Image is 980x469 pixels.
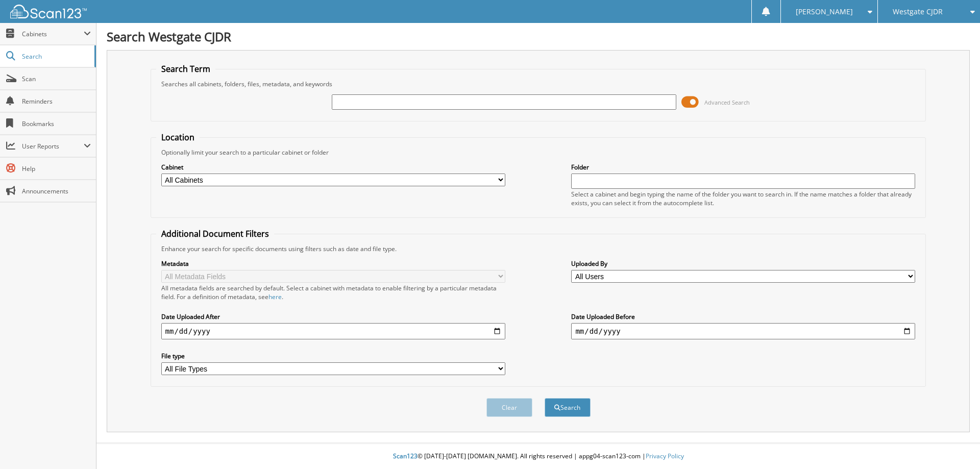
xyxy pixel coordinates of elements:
label: Date Uploaded After [161,312,505,321]
span: Help [22,164,91,173]
label: Folder [571,163,915,171]
span: Search [22,52,89,61]
label: Uploaded By [571,259,915,268]
button: Clear [486,398,532,417]
button: Search [545,398,591,417]
span: Cabinets [22,30,84,38]
h1: Search Westgate CJDR [107,28,970,45]
span: Scan [22,75,91,83]
label: Metadata [161,259,505,268]
legend: Additional Document Filters [156,228,274,239]
span: Reminders [22,97,91,106]
span: Announcements [22,187,91,195]
label: File type [161,352,505,360]
span: Scan123 [393,452,418,460]
span: Bookmarks [22,119,91,128]
iframe: Chat Widget [929,420,980,469]
span: Advanced Search [704,98,750,106]
input: start [161,323,505,339]
a: Privacy Policy [646,452,684,460]
a: here [268,292,282,301]
div: Enhance your search for specific documents using filters such as date and file type. [156,244,921,253]
legend: Location [156,132,200,143]
div: Select a cabinet and begin typing the name of the folder you want to search in. If the name match... [571,190,915,207]
span: Westgate CJDR [893,9,943,15]
label: Date Uploaded Before [571,312,915,321]
div: Optionally limit your search to a particular cabinet or folder [156,148,921,157]
label: Cabinet [161,163,505,171]
span: [PERSON_NAME] [796,9,853,15]
input: end [571,323,915,339]
div: Searches all cabinets, folders, files, metadata, and keywords [156,80,921,88]
div: © [DATE]-[DATE] [DOMAIN_NAME]. All rights reserved | appg04-scan123-com | [96,444,980,469]
legend: Search Term [156,63,215,75]
span: User Reports [22,142,84,151]
div: All metadata fields are searched by default. Select a cabinet with metadata to enable filtering b... [161,284,505,301]
img: scan123-logo-white.svg [10,5,87,18]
